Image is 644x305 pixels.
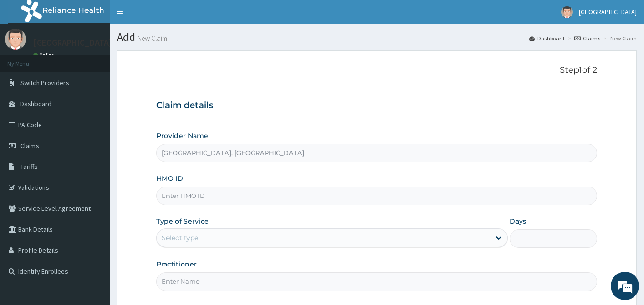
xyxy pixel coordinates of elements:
[574,34,600,42] a: Claims
[117,31,637,43] h1: Add
[33,52,56,59] a: Online
[20,79,69,87] span: Switch Providers
[5,29,26,50] img: User Image
[561,6,573,18] img: User Image
[20,99,51,108] span: Dashboard
[601,34,637,42] li: New Claim
[135,35,167,42] small: New Claim
[156,216,209,226] label: Type of Service
[156,100,598,111] h3: Claim details
[33,39,112,47] p: [GEOGRAPHIC_DATA]
[510,216,526,226] label: Days
[20,141,39,150] span: Claims
[156,174,183,183] label: HMO ID
[579,8,637,16] span: [GEOGRAPHIC_DATA]
[156,187,598,205] input: Enter HMO ID
[529,34,564,42] a: Dashboard
[156,259,197,269] label: Practitioner
[156,65,598,76] p: Step 1 of 2
[156,131,208,140] label: Provider Name
[20,162,38,171] span: Tariffs
[156,272,598,291] input: Enter Name
[162,233,198,243] div: Select type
